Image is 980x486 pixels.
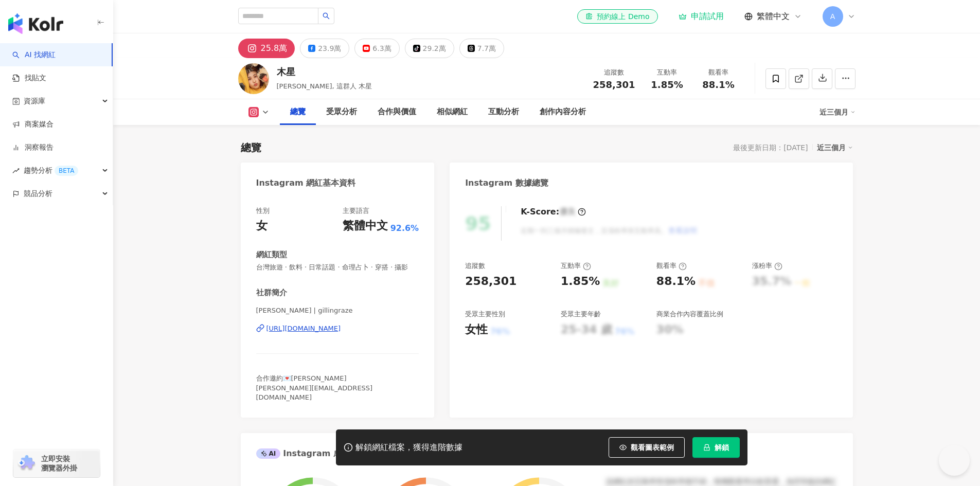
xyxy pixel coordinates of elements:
button: 7.7萬 [459,39,504,58]
img: chrome extension [16,455,37,472]
span: [PERSON_NAME], 這群人 木星 [277,82,372,90]
div: 主要語言 [343,206,369,215]
div: 觀看率 [656,261,687,271]
div: 最後更新日期：[DATE] [733,143,808,152]
a: 商案媒合 [12,119,54,130]
div: 社群簡介 [256,287,287,298]
div: 解鎖網紅檔案，獲得進階數據 [355,442,462,453]
div: 互動率 [648,67,687,78]
a: [URL][DOMAIN_NAME] [256,324,419,333]
a: searchAI 找網紅 [12,50,56,60]
div: 近三個月 [819,104,856,120]
div: 商業合作內容覆蓋比例 [656,310,723,319]
button: 25.8萬 [238,39,295,58]
div: K-Score : [521,206,586,218]
span: 258,301 [593,79,635,90]
div: 受眾分析 [326,106,357,118]
span: 台灣旅遊 · 飲料 · 日常話題 · 命理占卜 · 穿搭 · 攝影 [256,263,419,272]
span: 觀看圖表範例 [631,443,674,452]
a: 找貼文 [12,73,46,83]
a: 洞察報告 [12,142,54,153]
div: 互動率 [561,261,591,271]
img: logo [8,13,63,34]
div: 258,301 [465,274,516,290]
span: search [323,12,330,20]
span: 趨勢分析 [24,159,78,182]
div: [URL][DOMAIN_NAME] [266,324,341,333]
div: 網紅類型 [256,249,287,260]
div: 觀看率 [699,67,738,78]
div: 合作與價值 [378,106,416,118]
span: 立即安裝 瀏覽器外掛 [41,454,77,473]
div: 總覽 [241,140,261,155]
div: 漲粉率 [752,261,782,271]
div: 女 [256,218,268,234]
div: 6.3萬 [372,41,391,56]
span: 繁體中文 [757,11,790,22]
span: 92.6% [390,223,419,234]
span: lock [703,444,710,451]
div: BETA [55,166,78,176]
div: 創作內容分析 [540,106,586,118]
div: Instagram 數據總覽 [465,177,548,189]
div: 受眾主要年齡 [561,310,601,319]
div: 繁體中文 [343,218,388,234]
span: 1.85% [651,80,683,90]
button: 解鎖 [692,437,740,458]
div: 互動分析 [488,106,519,118]
span: 解鎖 [715,443,729,452]
div: 29.2萬 [423,41,446,56]
span: [PERSON_NAME] | gillingraze [256,306,419,315]
a: chrome extension立即安裝 瀏覽器外掛 [13,449,100,477]
div: 預約線上 Demo [585,11,649,22]
div: 女性 [465,322,488,338]
div: 追蹤數 [465,261,485,271]
a: 申請試用 [679,11,724,22]
div: 總覽 [290,106,306,118]
div: 1.85% [561,274,600,290]
div: 木星 [277,65,372,78]
div: 25.8萬 [261,41,288,56]
div: 性別 [256,206,270,215]
button: 29.2萬 [405,39,454,58]
div: 23.9萬 [318,41,341,56]
a: 預約線上 Demo [577,9,657,24]
span: 資源庫 [24,89,45,113]
div: 相似網紅 [437,106,468,118]
div: Instagram 網紅基本資料 [256,177,356,189]
button: 觀看圖表範例 [609,437,685,458]
span: rise [12,167,20,174]
div: 受眾主要性別 [465,310,505,319]
div: 88.1% [656,274,696,290]
span: 88.1% [702,80,734,90]
div: 近三個月 [817,141,853,154]
div: 追蹤數 [593,67,635,78]
button: 23.9萬 [300,39,349,58]
button: 6.3萬 [354,39,399,58]
img: KOL Avatar [238,63,269,94]
span: 合作邀約💌[PERSON_NAME] [PERSON_NAME][EMAIL_ADDRESS][DOMAIN_NAME] [256,374,373,401]
div: 7.7萬 [477,41,496,56]
span: A [830,11,835,22]
span: 競品分析 [24,182,52,205]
